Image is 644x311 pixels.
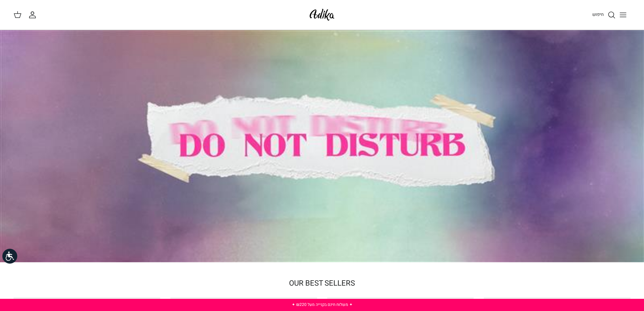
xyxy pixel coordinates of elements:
[308,7,336,23] img: Adika IL
[616,7,630,22] button: Toggle menu
[292,302,353,308] a: ✦ משלוח חינם בקנייה מעל ₪220 ✦
[592,11,604,18] span: חיפוש
[289,278,355,289] a: OUR BEST SELLERS
[28,11,39,19] a: החשבון שלי
[592,11,616,19] a: חיפוש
